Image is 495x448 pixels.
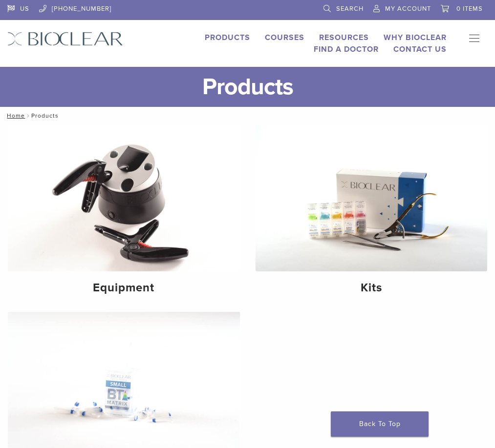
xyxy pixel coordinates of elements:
[319,33,369,42] a: Resources
[461,32,488,46] nav: Primary Navigation
[384,33,447,42] a: Why Bioclear
[385,5,431,13] span: My Account
[256,125,488,271] img: Kits
[256,125,488,303] a: Kits
[8,125,240,303] a: Equipment
[336,5,364,13] span: Search
[16,279,232,297] h4: Equipment
[456,5,483,13] span: 0 items
[25,113,31,118] span: /
[205,33,250,42] a: Products
[4,112,25,119] a: Home
[263,279,480,297] h4: Kits
[331,411,429,437] a: Back To Top
[8,125,240,271] img: Equipment
[314,44,379,54] a: Find A Doctor
[393,44,447,54] a: Contact Us
[265,33,304,42] a: Courses
[7,32,123,46] img: Bioclear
